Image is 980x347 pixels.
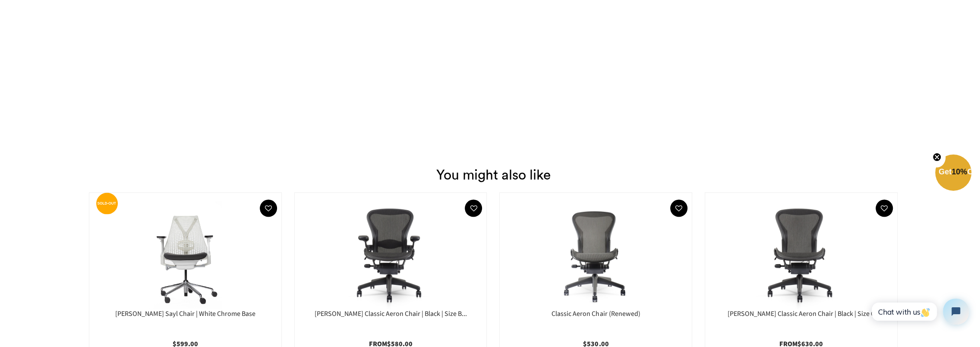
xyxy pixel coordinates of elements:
[862,291,976,332] iframe: Tidio Chat
[714,202,889,309] a: Herman Miller Classic Aeron Chair | Black | Size C - chairorama Herman Miller Classic Aeron Chair...
[928,148,945,167] button: Close teaser
[6,157,980,183] h1: You might also like
[714,202,889,309] img: Herman Miller Classic Aeron Chair | Black | Size C - chairorama
[508,202,683,309] a: Classic Aeron Chair (Renewed) - chairorama Classic Aeron Chair (Renewed) - chairorama
[952,167,967,176] span: 10%
[939,167,978,176] span: Get Off
[935,155,971,192] div: Get10%OffClose teaser
[98,202,273,309] a: Herman Miller Sayl Chair | White Chrome Base - chairorama Herman Miller Sayl Chair | White Chrome...
[260,200,277,217] button: Add To Wishlist
[876,200,893,217] button: Add To Wishlist
[98,202,273,309] img: Herman Miller Sayl Chair | White Chrome Base - chairorama
[115,309,255,318] a: [PERSON_NAME] Sayl Chair | White Chrome Base
[670,200,687,217] button: Add To Wishlist
[465,200,482,217] button: Add To Wishlist
[551,309,640,318] a: Classic Aeron Chair (Renewed)
[303,202,478,309] img: Herman Miller Classic Aeron Chair | Black | Size B (Renewed) - chairorama
[315,309,467,318] a: [PERSON_NAME] Classic Aeron Chair | Black | Size B...
[508,202,683,309] img: Classic Aeron Chair (Renewed) - chairorama
[98,201,116,205] text: SOLD-OUT
[728,309,875,318] a: [PERSON_NAME] Classic Aeron Chair | Black | Size C
[303,202,478,309] a: Herman Miller Classic Aeron Chair | Black | Size B (Renewed) - chairorama Herman Miller Classic A...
